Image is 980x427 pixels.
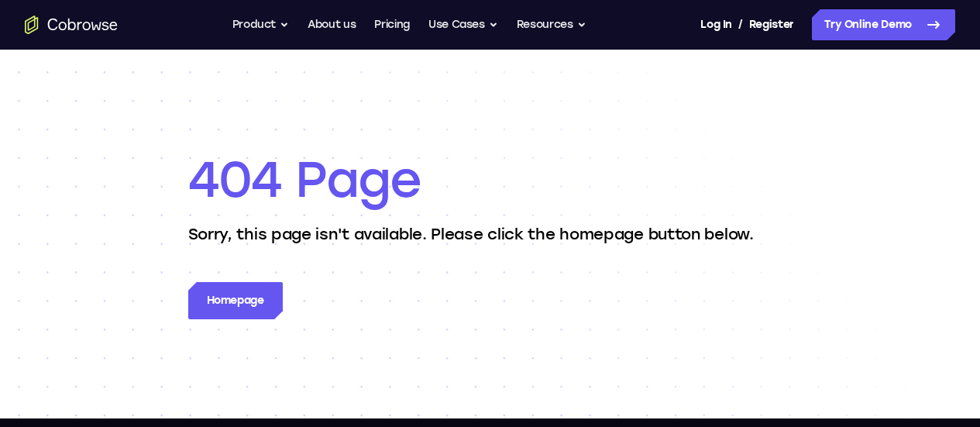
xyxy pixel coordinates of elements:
[517,9,586,40] button: Resources
[232,9,290,40] button: Product
[700,9,731,40] a: Log In
[188,223,793,245] p: Sorry, this page isn't available. Please click the homepage button below.
[738,15,743,34] span: /
[25,15,118,34] a: Go to the home page
[812,9,955,40] a: Try Online Demo
[374,9,410,40] a: Pricing
[188,149,793,211] h1: 404 Page
[428,9,498,40] button: Use Cases
[188,282,283,319] a: Homepage
[749,9,794,40] a: Register
[308,9,356,40] a: About us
